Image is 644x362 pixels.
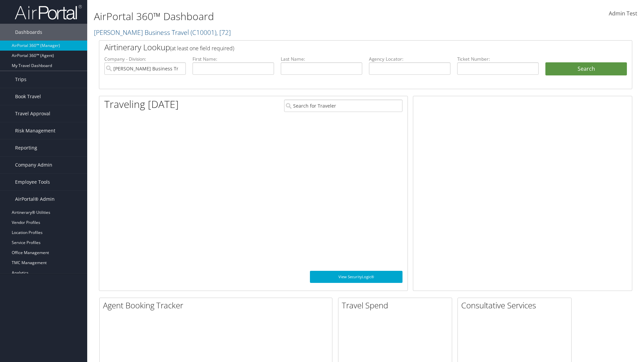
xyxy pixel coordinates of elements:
h2: Airtinerary Lookup [104,42,583,53]
span: Reporting [15,139,37,156]
a: View SecurityLogic® [310,271,402,283]
h1: Traveling [DATE] [104,97,179,111]
span: Company Admin [15,157,52,173]
span: , [ 72 ] [216,28,231,37]
span: AirPortal® Admin [15,191,55,207]
span: Dashboards [15,24,42,41]
img: airportal-logo.png [15,4,82,20]
label: Agency Locator: [369,56,450,62]
h2: Consultative Services [461,300,571,311]
span: Risk Management [15,122,55,139]
a: [PERSON_NAME] Business Travel [94,28,231,37]
span: Employee Tools [15,174,50,190]
span: Admin Test [609,10,637,17]
label: Ticket Number: [457,56,539,62]
span: Book Travel [15,88,41,105]
label: Company - Division: [104,56,186,62]
span: Trips [15,71,26,88]
a: Admin Test [609,3,637,24]
h2: Travel Spend [342,300,452,311]
span: Travel Approval [15,105,50,122]
span: (at least one field required) [170,45,234,52]
label: First Name: [193,56,274,62]
h2: Agent Booking Tracker [103,300,332,311]
h1: AirPortal 360™ Dashboard [94,9,456,23]
button: Search [545,62,627,76]
label: Last Name: [281,56,362,62]
input: Search for Traveler [284,100,402,112]
span: ( C10001 ) [191,28,216,37]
